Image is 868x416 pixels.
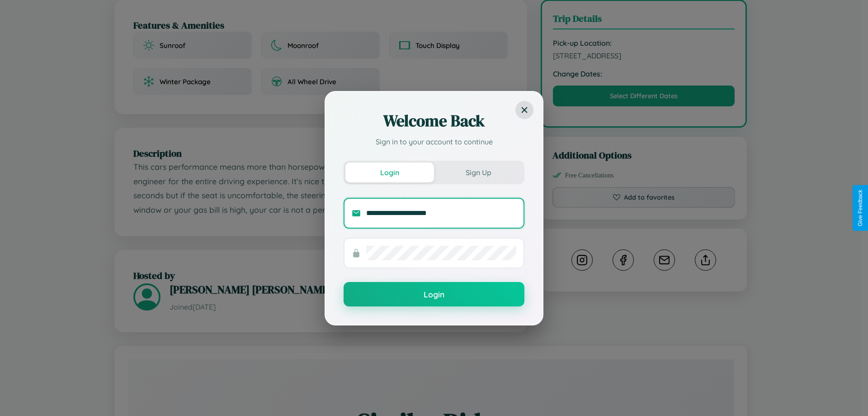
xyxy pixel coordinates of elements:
h2: Welcome Back [344,110,524,132]
button: Sign Up [434,163,523,182]
p: Sign in to your account to continue [344,136,524,147]
button: Login [344,282,524,306]
div: Give Feedback [857,190,863,226]
button: Login [345,163,434,182]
